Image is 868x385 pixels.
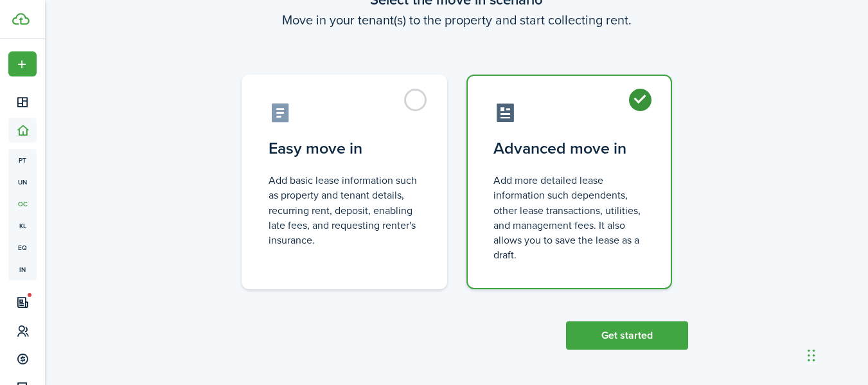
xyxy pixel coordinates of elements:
[8,258,37,280] a: in
[226,10,688,30] wizard-step-header-description: Move in your tenant(s) to the property and start collecting rent.
[269,173,420,247] control-radio-card-description: Add basic lease information such as property and tenant details, recurring rent, deposit, enablin...
[8,193,37,215] a: oc
[804,323,868,385] iframe: Chat Widget
[8,215,37,237] a: kl
[493,173,645,262] control-radio-card-description: Add more detailed lease information such dependents, other lease transactions, utilities, and man...
[566,321,688,350] button: Get started
[808,336,815,375] div: Drag
[8,171,37,193] a: un
[269,137,420,160] control-radio-card-title: Easy move in
[493,137,645,160] control-radio-card-title: Advanced move in
[8,149,37,171] a: pt
[8,237,37,258] a: eq
[8,51,37,76] button: Open menu
[12,13,30,25] img: TenantCloud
